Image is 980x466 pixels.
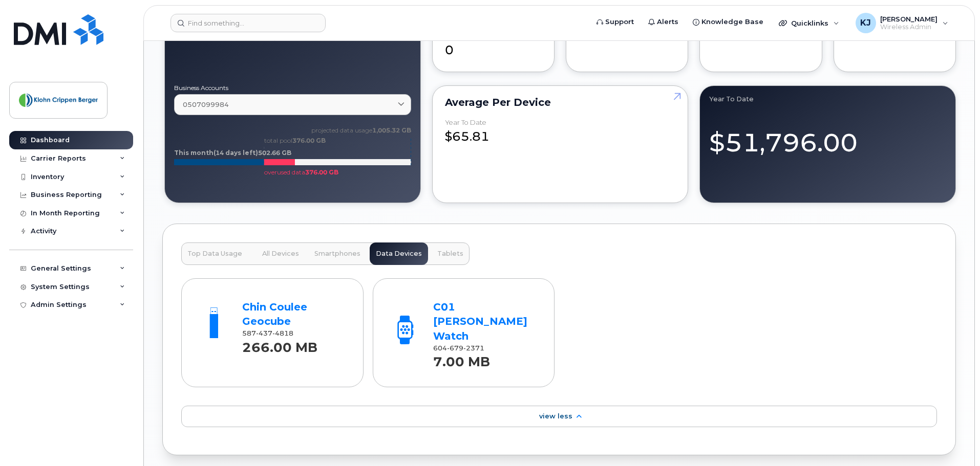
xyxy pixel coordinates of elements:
text: projected data usage [311,126,411,134]
strong: 266.00 MB [242,334,317,355]
div: $65.81 [445,119,676,145]
a: Knowledge Base [686,12,771,32]
span: KJ [860,17,871,29]
a: 0507099984 [174,94,411,115]
div: $51,796.00 [709,116,946,160]
div: 0 [445,33,542,59]
span: 587 [242,329,293,337]
span: Alerts [657,17,678,27]
a: View Less [181,406,937,427]
tspan: (14 days left) [214,149,258,157]
button: Tablets [431,242,470,265]
tspan: This month [174,149,214,157]
span: Tablets [437,250,463,258]
button: All Devices [256,242,305,265]
text: total pool [264,137,326,144]
span: Smartphones [314,250,360,258]
input: Find something... [171,14,326,32]
button: Top Data Usage [181,242,248,265]
span: Quicklinks [791,19,828,27]
span: All Devices [262,250,299,258]
tspan: 502.66 GB [258,149,291,157]
span: 604 [433,344,484,352]
div: Karan Juneja [848,13,955,33]
div: Quicklinks [772,13,846,33]
div: Year to Date [445,119,486,126]
tspan: 376.00 GB [305,168,338,176]
span: 4818 [272,329,293,337]
a: Chin Coulee Geocube [242,301,307,328]
span: View Less [539,412,572,420]
tspan: 376.00 GB [292,137,326,144]
button: Smartphones [308,242,367,265]
a: C01 [PERSON_NAME] Watch [433,301,527,342]
tspan: 1,005.32 GB [372,126,411,134]
span: Knowledge Base [701,17,763,27]
span: [PERSON_NAME] [880,15,938,23]
div: Average per Device [445,98,676,106]
a: Alerts [641,12,686,32]
span: 679 [447,344,463,352]
span: 2371 [463,344,484,352]
a: Support [589,12,641,32]
text: overused data [264,168,338,176]
span: Wireless Admin [880,23,938,31]
span: Top Data Usage [187,250,242,258]
span: Support [605,17,634,27]
span: 0507099984 [183,100,229,109]
strong: 7.00 MB [433,348,490,369]
div: Year to Date [709,95,946,103]
span: 437 [256,329,272,337]
label: Business Accounts [174,85,411,91]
